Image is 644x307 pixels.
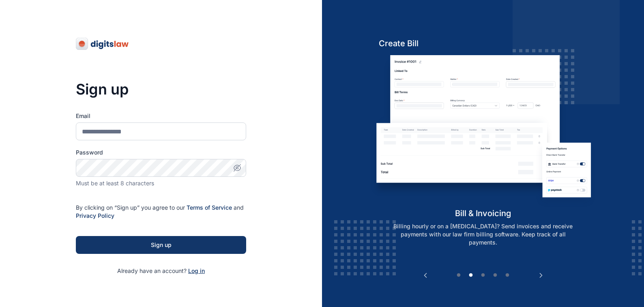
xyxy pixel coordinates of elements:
h3: Sign up [76,81,246,97]
button: 1 [455,271,463,279]
p: Billing hourly or on a [MEDICAL_DATA]? Send invoices and receive payments with our law firm billi... [379,222,587,247]
button: 4 [491,271,499,279]
a: Privacy Policy [76,212,114,219]
button: 5 [503,271,511,279]
button: 3 [479,271,487,279]
label: Password [76,148,246,157]
h5: bill & invoicing [371,208,596,219]
p: Already have an account? [76,267,246,275]
a: Log in [188,267,205,274]
label: Email [76,112,246,120]
button: Next [537,271,545,279]
img: digitslaw-logo [76,37,129,50]
button: Sign up [76,236,246,254]
div: Sign up [89,241,233,249]
button: Previous [421,271,429,279]
a: Terms of Service [187,204,232,211]
div: Must be at least 8 characters [76,179,246,187]
h5: Create Bill [371,38,596,49]
p: By clicking on “Sign up” you agree to our and [76,204,246,220]
img: bill-and-invoicin [371,55,596,207]
button: 2 [467,271,475,279]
